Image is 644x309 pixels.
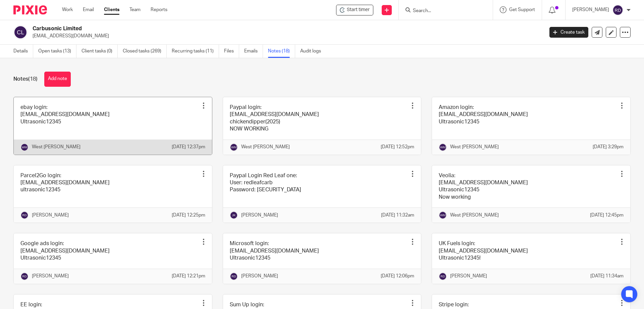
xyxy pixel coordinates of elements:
img: svg%3E [612,5,623,15]
h1: Notes [13,76,38,83]
p: [DATE] 12:06pm [381,273,414,279]
p: [DATE] 12:37pm [172,144,205,150]
img: svg%3E [230,143,238,151]
a: Audit logs [300,45,326,58]
img: svg%3E [20,211,29,219]
p: [PERSON_NAME] [32,212,69,219]
img: svg%3E [230,272,238,280]
img: svg%3E [230,211,238,219]
img: svg%3E [20,143,29,151]
img: svg%3E [20,272,29,280]
p: West [PERSON_NAME] [450,212,499,219]
p: West [PERSON_NAME] [450,144,499,150]
p: [PERSON_NAME] [450,273,487,279]
p: [EMAIL_ADDRESS][DOMAIN_NAME] [33,33,539,39]
h2: Carbusonic Limited [33,25,438,32]
img: svg%3E [439,211,447,219]
a: Work [62,6,73,13]
a: Clients [104,6,119,13]
p: [PERSON_NAME] [241,273,278,279]
a: Open tasks (13) [38,45,76,58]
p: [DATE] 12:45pm [590,212,624,219]
input: Search [412,8,473,14]
p: [PERSON_NAME] [572,6,609,13]
a: Create task [549,27,588,38]
div: Carbusonic Limited [336,5,373,15]
p: [DATE] 3:29pm [593,144,624,150]
p: West [PERSON_NAME] [32,144,80,150]
a: Client tasks (0) [82,45,118,58]
a: Recurring tasks (11) [172,45,219,58]
a: Details [13,45,33,58]
img: svg%3E [439,272,447,280]
a: Closed tasks (269) [123,45,167,58]
a: Notes (18) [268,45,295,58]
a: Email [83,6,94,13]
p: [DATE] 12:21pm [172,273,205,279]
span: (18) [28,76,38,82]
p: [DATE] 12:52pm [381,144,414,150]
p: [PERSON_NAME] [32,273,69,279]
a: Emails [244,45,263,58]
p: [DATE] 12:25pm [172,212,205,219]
span: Get Support [509,7,535,12]
span: Start timer [347,6,370,13]
img: svg%3E [13,25,28,39]
p: [DATE] 11:32am [381,212,414,219]
img: svg%3E [439,143,447,151]
img: Pixie [13,5,47,14]
p: [DATE] 11:34am [590,273,624,279]
p: West [PERSON_NAME] [241,144,290,150]
a: Team [129,6,141,13]
a: Reports [151,6,167,13]
button: Add note [44,72,71,87]
a: Files [224,45,239,58]
p: [PERSON_NAME] [241,212,278,219]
